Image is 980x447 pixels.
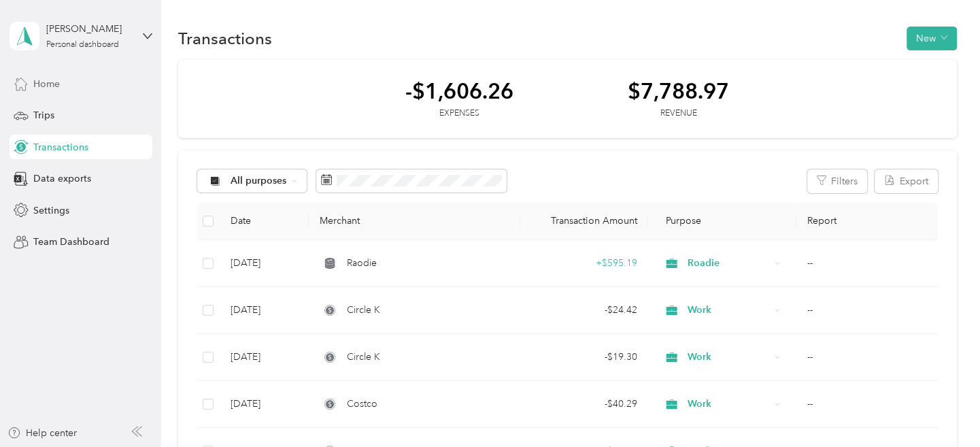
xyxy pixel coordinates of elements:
td: -- [796,381,938,428]
span: Trips [33,108,54,122]
span: Roadie [688,256,770,271]
div: Revenue [628,107,729,120]
span: Data exports [33,171,91,186]
button: Help center [7,426,77,440]
div: - $19.30 [531,350,637,365]
span: Work [688,350,770,365]
button: Filters [807,169,867,193]
td: [DATE] [220,240,309,287]
h1: Transactions [178,31,272,46]
td: [DATE] [220,287,309,334]
span: Costco [347,397,377,412]
span: Raodie [347,256,377,271]
td: -- [796,334,938,381]
th: Date [220,203,309,240]
th: Merchant [309,203,521,240]
span: Home [33,77,60,91]
div: - $40.29 [531,397,637,412]
span: Circle K [347,303,380,318]
td: [DATE] [220,381,309,428]
button: Export [875,169,938,193]
span: Team Dashboard [33,235,109,249]
th: Transaction Amount [520,203,647,240]
div: Personal dashboard [46,41,119,49]
span: Work [688,397,770,412]
div: [PERSON_NAME] [46,22,131,36]
td: -- [796,287,938,334]
iframe: Everlance-gr Chat Button Frame [904,371,980,447]
div: Expenses [405,107,513,120]
div: - $24.42 [531,303,637,318]
div: -$1,606.26 [405,79,513,103]
div: + $595.19 [531,256,637,271]
span: Circle K [347,350,380,365]
td: [DATE] [220,334,309,381]
span: Settings [33,203,69,218]
span: Purpose [658,215,701,227]
th: Report [796,203,938,240]
div: $7,788.97 [628,79,729,103]
button: New [907,27,957,50]
span: All purposes [231,176,287,186]
span: Transactions [33,140,88,154]
td: -- [796,240,938,287]
span: Work [688,303,770,318]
